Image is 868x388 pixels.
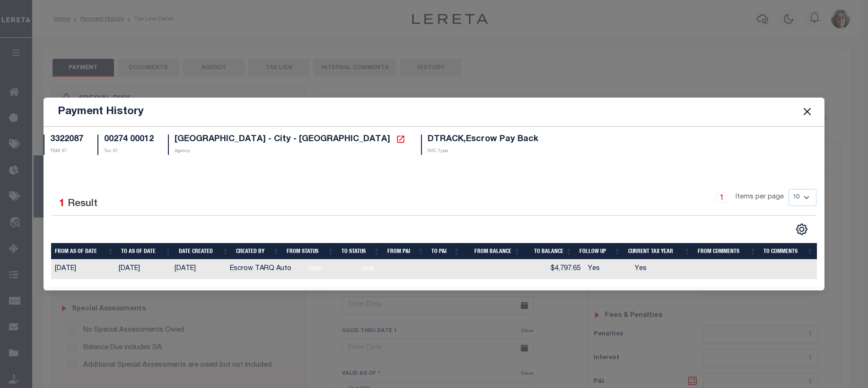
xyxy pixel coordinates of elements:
p: SVC Type [428,148,538,155]
th: Current Tax Year: activate to sort column ascending [624,243,694,260]
a: 1 [716,192,727,203]
th: To As of Date: activate to sort column ascending [117,243,175,260]
td: Yes [584,260,631,279]
td: Escrow TARQ Auto [226,260,302,279]
span: NW2 [306,263,324,275]
button: Close [801,106,813,118]
th: Created By: activate to sort column ascending [232,243,283,260]
th: To Status: activate to sort column ascending [338,243,384,260]
th: From P&I: activate to sort column ascending [384,243,428,260]
span: Items per page [736,192,784,203]
span: DUE [359,263,377,275]
th: From As of Date: activate to sort column ascending [51,243,117,260]
h5: 00274 00012 [104,135,154,145]
th: From Comments: activate to sort column ascending [694,243,760,260]
p: Tax ID [104,148,154,155]
span: 1 [59,199,65,209]
td: $4,797.65 [534,260,584,279]
th: Follow Up: activate to sort column ascending [576,243,624,260]
span: [GEOGRAPHIC_DATA] - City - [GEOGRAPHIC_DATA] [175,135,390,144]
th: From Balance: activate to sort column ascending [464,243,524,260]
th: To Comments: activate to sort column ascending [760,243,817,260]
th: To Balance: activate to sort column ascending [524,243,576,260]
th: To P&I: activate to sort column ascending [428,243,463,260]
p: Agency [175,148,407,155]
h5: Payment History [58,105,144,118]
p: TBM ID [50,148,83,155]
label: Result [68,197,97,212]
td: [DATE] [115,260,171,279]
th: From Status: activate to sort column ascending [283,243,337,260]
td: Yes [631,260,698,279]
td: [DATE] [51,260,115,279]
h5: 3322087 [50,135,83,145]
h5: DTRACK,Escrow Pay Back [428,135,538,145]
th: Date Created: activate to sort column ascending [175,243,232,260]
td: [DATE] [171,260,226,279]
